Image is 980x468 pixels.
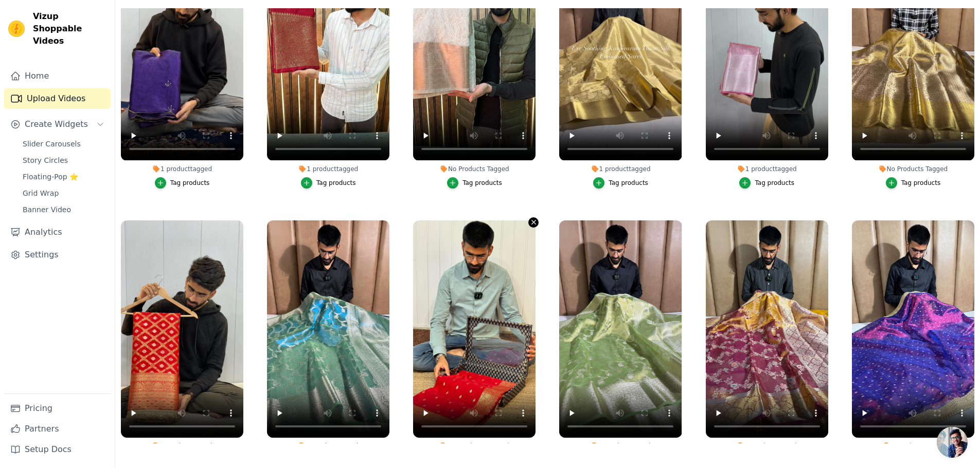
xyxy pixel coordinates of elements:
a: Open chat [937,427,968,458]
span: Banner Video [23,204,71,215]
div: Tag products [316,179,356,187]
span: Slider Carousels [23,139,81,149]
div: 1 product tagged [706,442,828,450]
div: No Products Tagged [413,442,536,450]
a: Home [4,66,111,86]
div: Tag products [170,179,210,187]
div: Tag products [462,179,502,187]
div: 1 product tagged [852,442,974,450]
button: Create Widgets [4,114,111,135]
div: No Products Tagged [852,165,974,173]
a: Pricing [4,398,111,419]
button: Tag products [739,177,794,189]
span: Floating-Pop ⭐ [23,172,78,182]
img: Vizup [8,21,25,37]
div: 1 product tagged [267,442,389,450]
button: Tag products [447,177,502,189]
div: 1 product tagged [121,165,243,173]
a: Story Circles [16,153,111,167]
button: Tag products [886,177,941,189]
span: Vizup Shoppable Videos [33,10,106,47]
a: Partners [4,419,111,439]
div: 1 product tagged [121,442,243,450]
button: Tag products [155,177,210,189]
button: Tag products [301,177,356,189]
span: Create Widgets [25,118,88,130]
span: Story Circles [23,155,68,165]
a: Upload Videos [4,88,111,109]
span: Grid Wrap [23,188,59,198]
a: Slider Carousels [16,137,111,151]
div: No Products Tagged [413,165,536,173]
button: Video Delete [528,217,539,228]
div: Tag products [609,179,648,187]
div: 1 product tagged [559,165,682,173]
a: Grid Wrap [16,186,111,200]
a: Floating-Pop ⭐ [16,170,111,184]
a: Setup Docs [4,439,111,460]
div: 1 product tagged [559,442,682,450]
div: Tag products [755,179,794,187]
button: Tag products [593,177,648,189]
div: 1 product tagged [267,165,389,173]
a: Settings [4,245,111,265]
a: Analytics [4,222,111,242]
div: Tag products [901,179,941,187]
a: Banner Video [16,202,111,217]
div: 1 product tagged [706,165,828,173]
